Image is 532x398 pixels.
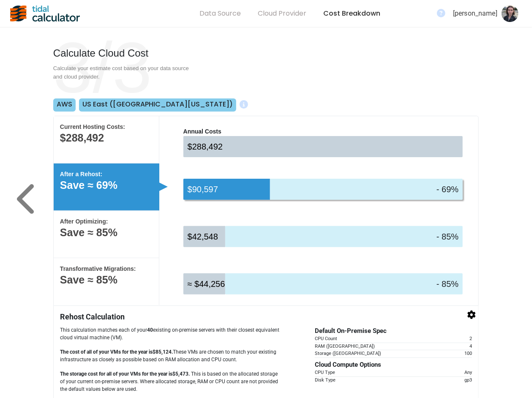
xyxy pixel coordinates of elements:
[54,370,287,393] p: This is based on the allocated storage of your current on-premise servers. Where allocated storag...
[147,327,153,333] b: 40
[315,350,381,357] div: Storage ([GEOGRAPHIC_DATA])
[10,0,164,27] a: home
[60,123,153,131] p: Current Hosting Costs:
[60,181,153,189] p: Save ≈ 69%
[60,170,153,179] p: After a Rehost:
[183,273,225,290] p: ≈ $44,256
[502,5,518,22] img: user-data
[60,371,191,377] b: The storage cost for all of your VMs for the year is $5,473 .
[60,217,153,226] p: After Optimizing:
[82,100,233,108] h5: US East ([GEOGRAPHIC_DATA][US_STATE])
[54,326,287,341] p: This calculation matches each of your existing on-premise servers with their closest equivalent c...
[183,226,218,243] p: $42,548
[53,64,152,71] h1: 3/3
[469,335,472,343] div: 2
[464,350,472,357] div: 100
[432,226,458,243] p: - 85%
[60,349,173,355] b: The cost of all of your VMs for the year is $85,124 .
[315,343,375,350] div: RAM ([GEOGRAPHIC_DATA])
[432,179,458,196] p: - 69%
[183,136,223,153] p: $288,492
[453,8,497,19] div: [PERSON_NAME]
[54,306,131,323] h1: Rehost Calculation
[315,377,336,384] div: Disk Type
[183,127,463,136] p: Annual Costs
[60,275,153,284] p: Save ≈ 85%
[437,8,450,19] a: FAQ
[432,273,458,290] p: - 85%
[60,264,153,273] p: Transformative Migrations:
[183,179,218,196] p: $90,597
[60,228,153,237] p: Save ≈ 85%
[315,360,381,370] div: Cloud Compute Options
[79,98,236,112] button: US East ([GEOGRAPHIC_DATA][US_STATE])
[315,369,335,376] div: CPU Type
[240,98,252,112] a: FAQ
[54,348,287,363] p: These VMs are chosen to match your existing infrastructure as closely as possible based on RAM al...
[60,134,153,142] p: $288,492
[469,343,472,350] div: 4
[450,3,522,25] button: [PERSON_NAME]user-data
[315,326,387,336] div: Default On-Premise Spec
[57,100,72,108] h5: AWS
[315,335,337,343] div: CPU Count
[464,377,472,384] div: gp3
[464,369,472,376] div: Any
